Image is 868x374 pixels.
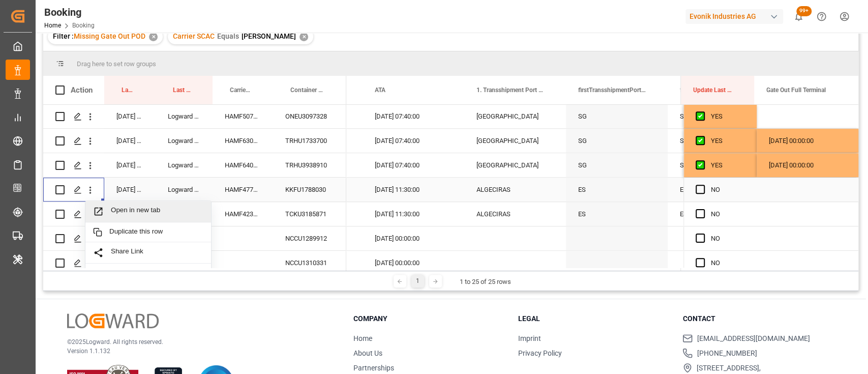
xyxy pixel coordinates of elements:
div: Booking [44,5,95,20]
div: Logward System [156,104,213,128]
a: Imprint [518,334,541,342]
div: Press SPACE to select this row. [683,226,858,251]
a: Privacy Policy [518,349,562,357]
div: 1 [411,275,424,287]
div: Action [71,85,93,95]
div: TRHU3938910 [273,153,346,177]
div: NCCU1310331 [273,251,346,275]
div: NO [711,227,744,250]
div: HAMF63086400 [213,129,273,153]
span: Last Opened By [173,87,191,94]
a: Partnerships [353,364,394,372]
span: Gate Out Full Terminal [766,87,826,94]
div: SG [566,104,668,128]
span: Filter : [53,32,74,40]
div: HAMF50774400 [213,104,273,128]
div: [DATE] 00:00:00 [363,226,464,250]
span: [EMAIL_ADDRESS][DOMAIN_NAME] [697,333,810,344]
p: Version 1.1.132 [67,347,328,356]
div: SGSIN [668,104,769,128]
div: 1 to 25 of 25 rows [460,277,511,287]
div: NO [711,251,744,275]
div: [DATE] 11:30:00 [363,202,464,226]
span: firstTransshipmentPortNameCountryCode [578,87,646,94]
div: Press SPACE to select this row. [43,178,346,202]
div: Press SPACE to select this row. [683,202,858,226]
div: Logward System [156,153,213,177]
div: ONEU3097328 [273,104,346,128]
span: Carrier Booking No. [230,87,252,94]
div: TRHU1733700 [273,129,346,153]
span: Missing Gate Out POD [74,32,145,40]
div: [DATE] 13:20:18 [104,129,156,153]
div: [GEOGRAPHIC_DATA] [464,129,566,153]
a: About Us [353,349,382,357]
div: Press SPACE to select this row. [683,129,858,153]
div: ESALG [668,202,769,226]
div: NO [711,178,744,202]
div: ES [566,178,668,202]
a: Home [44,22,61,29]
div: NCCU1289912 [273,226,346,250]
div: SG [566,129,668,153]
span: Equals [217,32,239,40]
div: SGSIN [668,129,769,153]
a: Home [353,334,372,342]
div: [GEOGRAPHIC_DATA] [464,104,566,128]
h3: Company [353,313,505,324]
h3: Contact [682,313,834,324]
div: [DATE] 13:51:09 [104,104,156,128]
div: ES [566,202,668,226]
p: © 2025 Logward. All rights reserved. [67,337,328,347]
div: KKFU1788030 [273,178,346,202]
div: Press SPACE to select this row. [683,178,858,202]
span: firstTransshipmentPort [680,87,743,94]
div: [DATE] 07:40:00 [363,104,464,128]
div: [DATE] 07:40:00 [363,153,464,177]
div: ALGECIRAS [464,202,566,226]
span: Carrier SCAC [173,32,215,40]
span: Last Opened Date [122,87,134,94]
div: [GEOGRAPHIC_DATA] [464,153,566,177]
div: Press SPACE to select this row. [43,202,346,226]
div: SGSIN [668,153,769,177]
div: TCKU3185871 [273,202,346,226]
div: HAMF47709800 [213,178,273,202]
button: Help Center [810,5,833,28]
span: 1. Transshipment Port Locode & Name [476,87,545,94]
div: YES [711,105,744,128]
div: [DATE] 13:20:18 [104,153,156,177]
div: Press SPACE to select this row. [683,153,858,178]
div: YES [711,154,744,177]
div: [DATE] 00:00:00 [757,129,858,153]
span: [PERSON_NAME] [242,32,296,40]
div: HAMF42319700 [213,202,273,226]
div: ✕ [300,33,308,41]
div: ESALG [668,178,769,202]
div: SG [566,153,668,177]
div: Press SPACE to select this row. [43,251,346,275]
span: 99+ [796,6,812,16]
div: Logward System [156,129,213,153]
div: [DATE] 12:22:35 [104,178,156,202]
button: show 100 new notifications [787,5,810,28]
div: [DATE] 11:30:00 [363,178,464,202]
div: ✕ [149,33,158,41]
div: Logward System [156,178,213,202]
div: ALGECIRAS [464,178,566,202]
div: [DATE] 07:40:00 [363,129,464,153]
div: Press SPACE to select this row. [43,153,346,178]
span: Update Last Opened By [693,87,733,94]
div: YES [711,129,744,153]
span: [PHONE_NUMBER] [697,348,757,359]
div: Evonik Industries AG [685,9,783,24]
h3: Legal [518,313,670,324]
div: [DATE] 00:00:00 [363,251,464,275]
span: ATA [375,87,385,94]
span: Container No. [290,87,325,94]
div: HAMF64038900 [213,153,273,177]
